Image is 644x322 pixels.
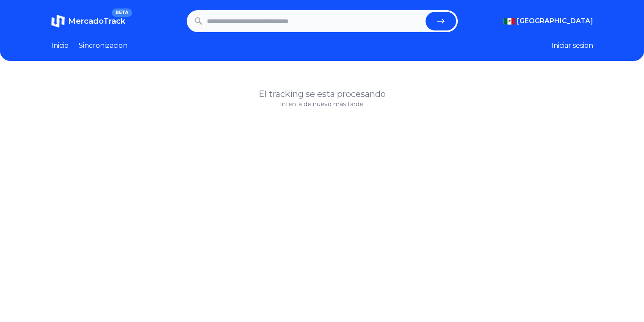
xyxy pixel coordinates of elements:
button: Iniciar sesion [551,41,593,51]
span: [GEOGRAPHIC_DATA] [517,16,593,26]
h1: El tracking se esta procesando [51,88,593,100]
a: Sincronizacion [79,41,127,51]
span: MercadoTrack [68,17,125,26]
img: MercadoTrack [51,14,65,28]
img: Mexico [503,18,515,25]
span: BETA [112,8,132,17]
button: [GEOGRAPHIC_DATA] [503,16,593,26]
p: Intenta de nuevo más tarde. [51,100,593,108]
a: MercadoTrackBETA [51,14,125,28]
a: Inicio [51,41,69,51]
